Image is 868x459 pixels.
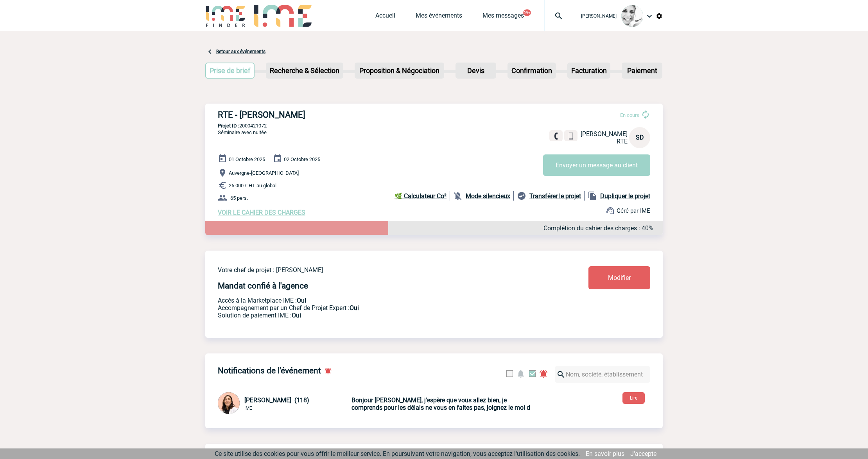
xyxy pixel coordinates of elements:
span: IME [244,405,252,411]
b: Oui [297,297,306,304]
span: 65 pers. [230,195,248,201]
span: En cours [620,112,639,118]
p: 2000421072 [205,123,663,129]
b: Oui [350,304,359,312]
a: Mes messages [482,12,524,23]
p: Accès à la Marketplace IME : [218,297,542,304]
a: Accueil [375,12,395,23]
img: fixe.png [552,133,560,140]
a: En savoir plus [586,450,624,457]
p: Prestation payante [218,304,542,312]
a: [PERSON_NAME] (118) IME Bonjour [PERSON_NAME], j'espère que vous allez bien, je comprends pour le... [218,400,535,407]
p: Votre chef de projet : [PERSON_NAME] [218,266,542,274]
p: Prise de brief [206,63,254,78]
a: VOIR LE CAHIER DES CHARGES [218,209,305,216]
b: Mode silencieux [466,192,510,200]
span: 01 Octobre 2025 [229,156,265,162]
a: J'accepte [630,450,656,457]
img: support.png [606,206,615,215]
span: Auvergne-[GEOGRAPHIC_DATA] [229,170,299,176]
p: Conformité aux process achat client, Prise en charge de la facturation, Mutualisation de plusieur... [218,312,542,319]
a: 🌿 Calculateur Co² [395,191,450,201]
h4: Notifications de l'événement [218,366,321,375]
button: Envoyer un message au client [543,154,650,176]
h4: Mandat confié à l'agence [218,281,308,290]
p: Recherche & Sélection [267,63,343,78]
a: Mes événements [416,12,462,23]
div: Conversation privée : Client - Agence [218,392,350,416]
button: Lire [622,392,645,404]
span: Modifier [608,274,631,281]
span: [PERSON_NAME] [581,130,628,138]
b: 🌿 Calculateur Co² [395,192,447,200]
p: Proposition & Négociation [355,63,443,78]
span: 02 Octobre 2025 [284,156,320,162]
a: Retour aux événements [216,49,265,54]
span: RTE [617,138,628,145]
p: Devis [456,63,495,78]
p: Confirmation [508,63,555,78]
span: [PERSON_NAME] (118) [244,396,309,404]
span: [PERSON_NAME] [581,13,617,19]
span: Géré par IME [617,207,650,214]
b: Dupliquer le projet [600,192,650,200]
p: Paiement [622,63,662,78]
span: SD [636,134,644,141]
b: Transférer le projet [529,192,581,200]
img: IME-Finder [205,5,246,27]
a: Lire [616,394,651,401]
img: 103013-0.jpeg [621,5,643,27]
b: Projet ID : [218,123,239,129]
b: Bonjour [PERSON_NAME], j'espère que vous allez bien, je comprends pour les délais ne vous en fait... [352,396,530,411]
h3: RTE - [PERSON_NAME] [218,110,452,120]
p: Facturation [568,63,610,78]
img: 129834-0.png [218,392,240,414]
button: 99+ [523,9,531,16]
span: Ce site utilise des cookies pour vous offrir le meilleur service. En poursuivant votre navigation... [215,450,580,457]
span: 26 000 € HT au global [229,183,276,188]
span: Séminaire avec nuitée [218,129,267,135]
b: Oui [292,312,301,319]
img: portable.png [567,133,574,140]
img: file_copy-black-24dp.png [588,191,597,201]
